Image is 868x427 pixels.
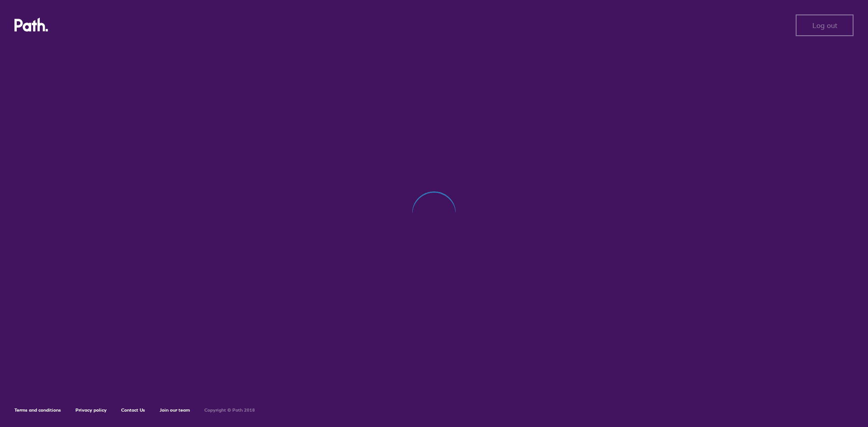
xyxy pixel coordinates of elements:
[204,408,255,413] h6: Copyright © Path 2018
[14,407,61,413] a: Terms and conditions
[796,14,854,36] button: Log out
[160,407,190,413] a: Join our team
[75,407,107,413] a: Privacy policy
[812,21,837,29] span: Log out
[121,407,145,413] a: Contact Us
